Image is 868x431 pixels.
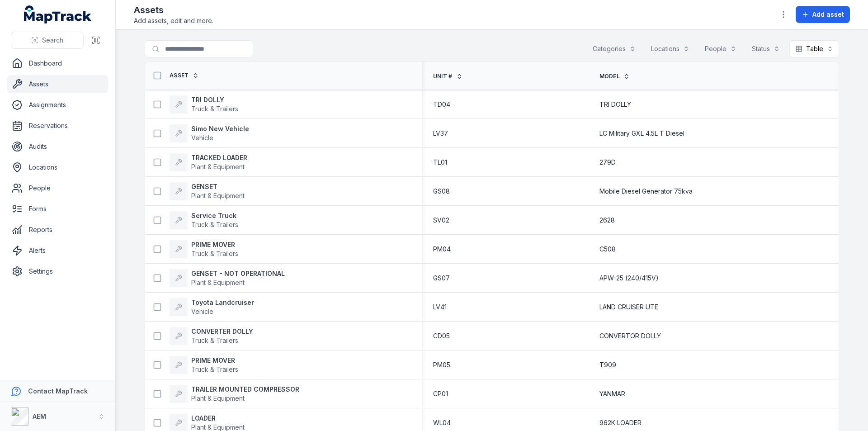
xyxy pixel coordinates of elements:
[587,40,642,57] button: Categories
[7,158,108,176] a: Locations
[433,332,450,341] span: CD05
[699,40,742,57] button: People
[599,158,616,167] span: 279D
[812,10,844,19] span: Add asset
[599,187,693,196] span: Mobile Diesel Generator 75kva
[170,182,245,200] a: GENSETPlant & Equipment
[599,360,616,369] span: T909
[191,414,245,423] strong: LOADER
[7,221,108,239] a: Reports
[191,394,245,402] span: Plant & Equipment
[11,32,84,49] button: Search
[191,105,238,113] span: Truck & Trailers
[191,365,238,373] span: Truck & Trailers
[191,221,238,228] span: Truck & Trailers
[170,153,247,171] a: TRACKED LOADERPlant & Equipment
[170,356,238,374] a: PRIME MOVERTruck & Trailers
[433,303,447,312] span: LV41
[28,387,88,395] strong: Contact MapTrack
[599,303,658,312] span: LAND CRUISER UTE
[170,72,199,79] a: Asset
[191,250,238,257] span: Truck & Trailers
[746,40,786,57] button: Status
[7,179,108,197] a: People
[433,245,451,254] span: PM04
[7,54,108,72] a: Dashboard
[796,6,850,23] button: Add asset
[191,298,254,307] strong: Toyota Landcruiser
[191,279,245,286] span: Plant & Equipment
[7,262,108,280] a: Settings
[433,73,462,80] a: Unit #
[191,356,238,365] strong: PRIME MOVER
[170,240,238,258] a: PRIME MOVERTruck & Trailers
[191,308,213,315] span: Vehicle
[599,389,625,398] span: YANMAR
[170,327,253,345] a: CONVERTER DOLLYTruck & Trailers
[191,269,285,278] strong: GENSET - NOT OPERATIONAL
[433,216,449,225] span: SV02
[24,5,92,24] a: MapTrack
[33,412,46,420] strong: AEM
[7,137,108,156] a: Audits
[191,124,249,133] strong: Simo New Vehicle
[191,385,299,394] strong: TRAILER MOUNTED COMPRESSOR
[433,187,450,196] span: GS08
[191,327,253,336] strong: CONVERTER DOLLY
[599,100,631,109] span: TRI DOLLY
[433,418,451,427] span: WL04
[433,100,450,109] span: TD04
[7,117,108,135] a: Reservations
[170,298,254,316] a: Toyota LandcruiserVehicle
[191,192,245,199] span: Plant & Equipment
[170,95,238,114] a: TRI DOLLYTruck & Trailers
[433,360,450,369] span: PM05
[191,182,245,191] strong: GENSET
[433,158,447,167] span: TL01
[42,36,63,45] span: Search
[134,16,213,25] span: Add assets, edit and more.
[789,40,839,57] button: Table
[191,95,238,104] strong: TRI DOLLY
[7,96,108,114] a: Assignments
[599,216,615,225] span: 2628
[191,211,238,220] strong: Service Truck
[191,153,247,162] strong: TRACKED LOADER
[191,240,238,249] strong: PRIME MOVER
[433,389,448,398] span: CP01
[599,73,620,80] span: Model
[433,129,448,138] span: LV37
[134,4,213,16] h2: Assets
[170,124,249,142] a: Simo New VehicleVehicle
[191,134,213,142] span: Vehicle
[599,332,661,341] span: CONVERTOR DOLLY
[191,423,245,431] span: Plant & Equipment
[645,40,695,57] button: Locations
[191,336,238,344] span: Truck & Trailers
[599,129,684,138] span: LC Military GXL 4.5L T Diesel
[599,73,630,80] a: Model
[7,75,108,93] a: Assets
[170,72,189,79] span: Asset
[7,242,108,260] a: Alerts
[433,274,450,283] span: GS07
[170,269,285,287] a: GENSET - NOT OPERATIONALPlant & Equipment
[599,418,642,427] span: 962K LOADER
[7,200,108,218] a: Forms
[170,211,238,229] a: Service TruckTruck & Trailers
[433,73,453,80] span: Unit #
[170,385,299,403] a: TRAILER MOUNTED COMPRESSORPlant & Equipment
[599,274,659,283] span: APW-25 (240/415V)
[599,245,616,254] span: C508
[191,163,245,171] span: Plant & Equipment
